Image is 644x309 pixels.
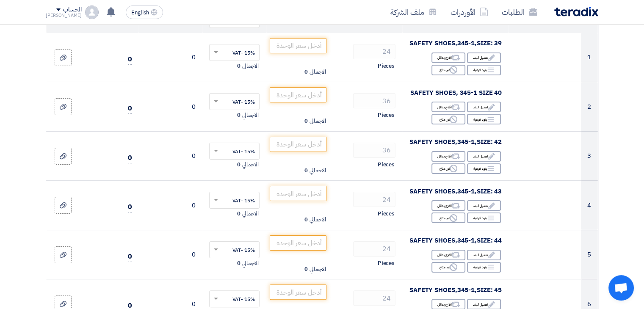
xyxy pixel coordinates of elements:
[310,265,326,273] span: الاجمالي
[431,114,465,124] div: غير متاح
[467,151,501,162] div: تعديل البند
[353,241,395,257] input: RFQ_STEP1.ITEMS.2.AMOUNT_TITLE
[581,181,598,230] td: 4
[242,160,258,169] span: الاجمالي
[431,262,465,273] div: غير متاح
[384,2,444,22] a: ملف الشركة
[409,236,502,245] span: SAFETY SHOES,345-1,SIZE: 44
[409,39,502,48] span: SAFETY SHOES,345-1,SIZE: 39
[554,7,598,17] img: Teradix logo
[431,52,465,63] div: اقترح بدائل
[431,212,465,223] div: غير متاح
[467,52,501,63] div: تعديل البند
[310,215,326,224] span: الاجمالي
[353,192,395,207] input: RFQ_STEP1.ITEMS.2.AMOUNT_TITLE
[444,2,495,22] a: الأوردرات
[378,210,395,218] span: Pieces
[353,290,395,306] input: RFQ_STEP1.ITEMS.2.AMOUNT_TITLE
[237,111,240,119] span: 0
[270,284,327,300] input: أدخل سعر الوحدة
[209,44,260,61] ng-select: VAT
[409,285,502,295] span: SAFETY SHOES,345-1,SIZE: 45
[467,250,501,260] div: تعديل البند
[128,54,132,65] span: 0
[242,259,258,268] span: الاجمالي
[128,103,132,114] span: 0
[378,111,395,119] span: Pieces
[270,186,327,201] input: أدخل سعر الوحدة
[467,114,501,124] div: بنود فرعية
[467,262,501,273] div: بنود فرعية
[467,163,501,174] div: بنود فرعية
[304,68,308,76] span: 0
[409,137,502,146] span: SAFETY SHOES,345-1,SIZE: 42
[237,259,240,268] span: 0
[270,235,327,251] input: أدخل سعر الوحدة
[495,2,544,22] a: الطلبات
[353,143,395,158] input: RFQ_STEP1.ITEMS.2.AMOUNT_TITLE
[431,151,465,162] div: اقترح بدائل
[378,259,395,268] span: Pieces
[131,10,149,16] span: English
[378,62,395,70] span: Pieces
[353,93,395,108] input: RFQ_STEP1.ITEMS.2.AMOUNT_TITLE
[581,230,598,279] td: 5
[608,275,634,301] a: Open chat
[431,163,465,174] div: غير متاح
[138,230,202,279] td: 0
[138,181,202,230] td: 0
[304,117,308,125] span: 0
[209,290,260,307] ng-select: VAT
[431,200,465,211] div: اقترح بدائل
[237,210,240,218] span: 0
[63,6,81,14] div: الحساب
[304,215,308,224] span: 0
[209,143,260,160] ng-select: VAT
[242,111,258,119] span: الاجمالي
[270,137,327,152] input: أدخل سعر الوحدة
[128,153,132,163] span: 0
[378,160,395,169] span: Pieces
[46,13,82,18] div: [PERSON_NAME]
[128,251,132,262] span: 0
[467,102,501,112] div: تعديل البند
[128,202,132,212] span: 0
[126,6,163,19] button: English
[237,160,240,169] span: 0
[138,33,202,82] td: 0
[237,62,240,70] span: 0
[431,102,465,112] div: اقترح بدائل
[310,117,326,125] span: الاجمالي
[353,44,395,59] input: RFQ_STEP1.ITEMS.2.AMOUNT_TITLE
[242,62,258,70] span: الاجمالي
[270,38,327,53] input: أدخل سعر الوحدة
[304,166,308,175] span: 0
[409,187,502,196] span: SAFETY SHOES,345-1,SIZE: 43
[467,65,501,75] div: بنود فرعية
[85,6,99,19] img: profile_test.png
[138,82,202,132] td: 0
[209,93,260,110] ng-select: VAT
[209,241,260,258] ng-select: VAT
[431,65,465,75] div: غير متاح
[270,87,327,102] input: أدخل سعر الوحدة
[304,265,308,273] span: 0
[581,131,598,181] td: 3
[138,131,202,181] td: 0
[242,210,258,218] span: الاجمالي
[581,33,598,82] td: 1
[209,192,260,209] ng-select: VAT
[410,88,502,97] span: SAFETY SHOES, 345-1 SIZE 40
[310,68,326,76] span: الاجمالي
[467,200,501,211] div: تعديل البند
[310,166,326,175] span: الاجمالي
[431,250,465,260] div: اقترح بدائل
[581,82,598,132] td: 2
[467,212,501,223] div: بنود فرعية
